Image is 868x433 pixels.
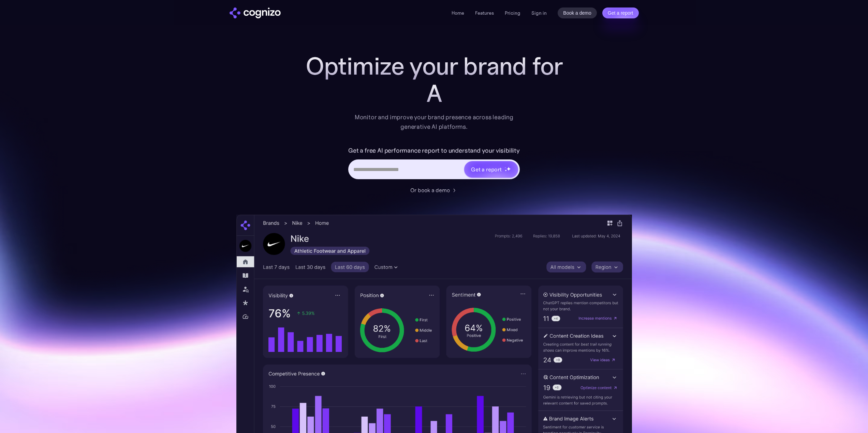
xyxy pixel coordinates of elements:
div: Monitor and improve your brand presence across leading generative AI platforms. [350,112,518,132]
div: Get a report [471,165,502,173]
a: Get a reportstarstarstar [464,160,519,178]
a: Or book a demo [410,186,458,194]
h1: Optimize your brand for [298,52,571,80]
form: Hero URL Input Form [348,145,520,183]
div: Or book a demo [410,186,450,194]
img: star [505,167,506,168]
a: Pricing [505,10,520,16]
div: A [298,80,571,107]
a: Get a report [602,7,639,18]
a: home [230,7,281,18]
label: Get a free AI performance report to understand your visibility [348,145,520,156]
a: Sign in [531,9,547,17]
img: star [505,169,507,172]
a: Features [475,10,494,16]
img: cognizo logo [230,7,281,18]
img: star [506,167,511,171]
a: Home [452,10,464,16]
a: Book a demo [558,7,597,18]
